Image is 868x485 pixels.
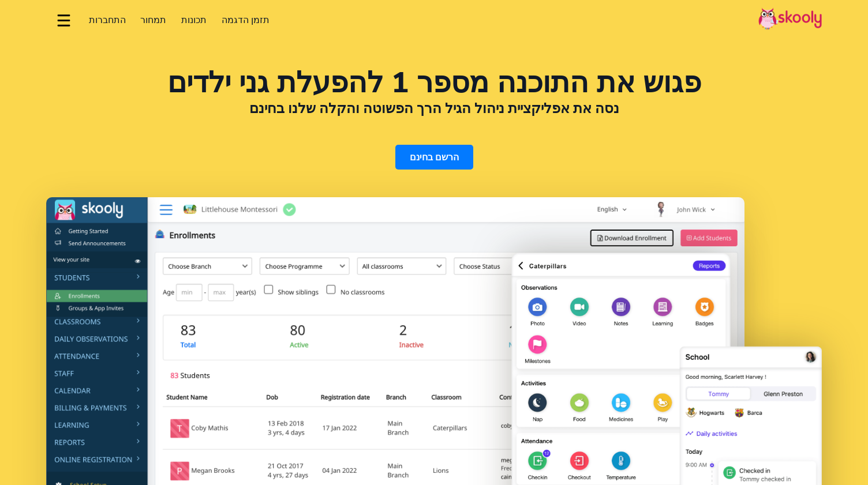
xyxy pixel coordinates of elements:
[55,7,72,33] button: dropdown menu
[758,7,822,30] img: Skooly
[46,69,822,97] h1: פגוש את התוכנה מספר 1 להפעלת גני ילדים
[140,14,166,27] span: תמחור
[89,14,126,27] span: התחברות
[81,11,133,29] a: התחברות
[174,11,214,29] a: תכונות
[395,145,473,170] a: הרשם בחינם
[133,11,174,29] a: תמחור
[46,100,822,117] h2: נסה את אפליקציית ניהול הגיל הרך הפשוטה והקלה שלנו בחינם
[214,11,277,29] a: תזמן הדגמה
